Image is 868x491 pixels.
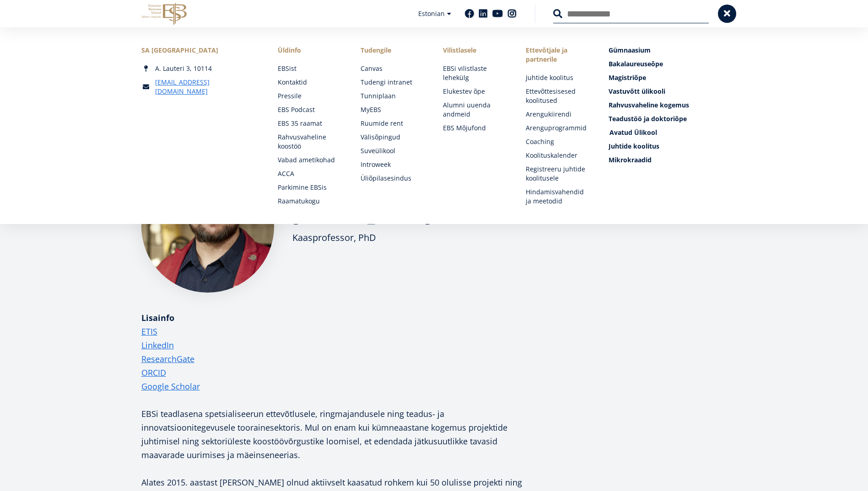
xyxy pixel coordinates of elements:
a: ETIS [141,325,157,338]
div: Kaasprofessor, PhD [292,231,474,245]
a: Avatud Ülikool [609,128,728,137]
span: Ettevõtjale ja partnerile [526,46,590,64]
div: SA [GEOGRAPHIC_DATA] [141,46,259,55]
a: ResearchGate [141,352,194,366]
a: Canvas [361,64,425,73]
span: Juhtide koolitus [609,142,659,150]
a: Rahvusvaheline koostöö [278,133,342,151]
a: Tudengi intranet [361,78,425,87]
a: Vastuvõtt ülikooli [609,87,727,96]
a: Parkimine EBSis [278,183,342,192]
a: Introweek [361,160,425,169]
a: Google Scholar [141,379,200,393]
a: Tudengile [361,46,425,55]
a: Pressile [278,91,342,101]
a: Juhtide koolitus [609,142,727,151]
a: Rahvusvaheline kogemus [609,101,727,110]
div: Lisainfo [141,311,526,325]
a: EBS Mõjufond [443,123,507,133]
a: Teadustöö ja doktoriõpe [609,114,727,123]
img: Veiko Karu [141,160,274,293]
a: MyEBS [361,105,425,114]
a: LinkedIn [141,338,174,352]
span: Üldinfo [278,46,342,55]
a: Instagram [507,9,517,18]
span: Teadustöö ja doktoriõpe [609,114,687,123]
div: A. Lauteri 3, 10114 [141,64,259,73]
a: Alumni uuenda andmeid [443,101,507,119]
a: Registreeru juhtide koolitusele [526,165,590,183]
a: Bakalaureuseõpe [609,59,727,69]
a: Kontaktid [278,78,342,87]
a: Juhtide koolitus [526,73,590,82]
a: EBSi vilistlaste lehekülg [443,64,507,82]
a: ORCID [141,366,166,379]
a: Koolituskalender [526,151,590,160]
a: Magistriõpe [609,73,727,82]
a: Linkedin [479,9,488,18]
a: Elukestev õpe [443,87,507,96]
span: Avatud Ülikool [609,128,657,137]
span: Rahvusvaheline kogemus [609,101,689,109]
a: Üliõpilasesindus [361,174,425,183]
span: Magistriõpe [609,73,646,82]
span: Bakalaureuseõpe [609,59,663,68]
a: Youtube [492,9,503,18]
span: Vilistlasele [443,46,507,55]
a: Ettevõttesisesed koolitused [526,87,590,105]
span: Vastuvõtt ülikooli [609,87,665,96]
a: EBS 35 raamat [278,119,342,128]
a: Coaching [526,137,590,146]
a: Välisõpingud [361,133,425,142]
h2: [PERSON_NAME], PhD [292,203,474,226]
a: Facebook [465,9,474,18]
span: Gümnaasium [609,46,651,54]
a: Tunniplaan [361,91,425,101]
a: Gümnaasium [609,46,727,55]
span: Mikrokraadid [609,155,652,164]
a: Vabad ametikohad [278,155,342,165]
a: Mikrokraadid [609,155,727,165]
a: Arenguprogrammid [526,123,590,133]
a: [EMAIL_ADDRESS][DOMAIN_NAME] [155,78,259,96]
a: Ruumide rent [361,119,425,128]
a: Arengukiirendi [526,110,590,119]
a: Suveülikool [361,146,425,155]
a: ACCA [278,169,342,178]
a: Raamatukogu [278,197,342,206]
a: EBSist [278,64,342,73]
a: Hindamisvahendid ja meetodid [526,187,590,206]
a: EBS Podcast [278,105,342,114]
